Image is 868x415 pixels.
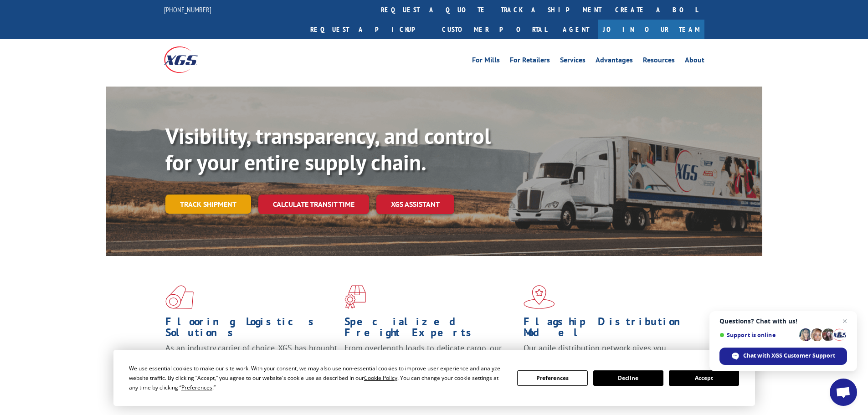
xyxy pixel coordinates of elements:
a: Resources [643,56,675,67]
span: Close chat [839,316,850,327]
div: Cookie Consent Prompt [113,350,755,406]
a: Advantages [596,56,633,67]
a: Agent [554,20,598,39]
span: As an industry carrier of choice, XGS has brought innovation and dedication to flooring logistics... [165,343,337,375]
button: Preferences [517,370,587,386]
a: For Retailers [510,56,550,67]
span: Questions? Chat with us! [719,318,847,325]
a: Services [560,56,586,67]
span: Chat with XGS Customer Support [743,352,835,360]
img: xgs-icon-flagship-distribution-model-red [524,285,555,309]
h1: Flagship Distribution Model [524,316,696,343]
img: xgs-icon-focused-on-flooring-red [344,285,366,309]
button: Accept [669,370,739,386]
p: From overlength loads to delicate cargo, our experienced staff knows the best way to move your fr... [344,343,517,383]
a: Calculate transit time [258,195,369,214]
a: For Mills [472,56,500,67]
b: Visibility, transparency, and control for your entire supply chain. [165,122,491,176]
a: Join Our Team [598,20,704,39]
span: Support is online [719,332,796,338]
img: xgs-icon-total-supply-chain-intelligence-red [165,285,194,309]
a: XGS ASSISTANT [376,195,454,214]
div: Chat with XGS Customer Support [719,348,847,365]
div: We use essential cookies to make our site work. With your consent, we may also use non-essential ... [129,364,506,392]
h1: Flooring Logistics Solutions [165,316,338,343]
a: About [685,56,704,67]
a: Track shipment [165,195,251,214]
h1: Specialized Freight Experts [344,316,517,343]
a: Request a pickup [303,20,435,39]
button: Decline [593,370,663,386]
a: Customer Portal [435,20,554,39]
span: Our agile distribution network gives you nationwide inventory management on demand. [524,343,691,364]
span: Cookie Policy [364,374,397,382]
div: Open chat [830,379,857,406]
span: Preferences [181,384,212,391]
a: [PHONE_NUMBER] [164,5,211,14]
